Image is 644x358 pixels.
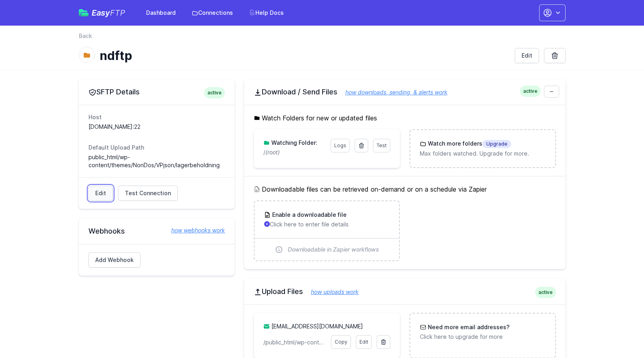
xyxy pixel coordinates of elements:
dd: public_html/wp-content/themes/NonDos/VPjson/lagerbeholdning [88,153,225,169]
h2: Upload Files [254,287,556,296]
h3: Watching Folder: [270,139,317,147]
a: Enable a downloadable file Click here to enter file details Downloadable in Zapier workflows [255,201,399,260]
h3: Need more email addresses? [426,323,510,331]
dt: Host [88,113,225,121]
p: /public_html/wp-content/themes/NonDos/VPjson [263,338,326,346]
a: how uploads work [303,288,359,295]
span: Easy [92,9,125,17]
a: Test [373,139,390,152]
img: easyftp_logo.png [79,9,88,16]
p: / [263,148,326,156]
span: Test [377,142,387,148]
iframe: Drift Widget Chat Controller [604,318,634,348]
span: active [520,86,541,97]
h3: Watch more folders [426,140,511,148]
a: Edit [515,48,539,63]
a: how webhooks work [163,226,225,234]
p: Max folders watched. Upgrade for more. [420,150,545,158]
i: (root) [265,149,280,156]
nav: Breadcrumb [79,32,566,45]
a: Dashboard [141,6,181,20]
a: EasyFTP [79,9,125,17]
p: Click here to enter file details [264,220,389,228]
a: Back [79,32,92,40]
span: active [204,87,225,98]
span: Downloadable in Zapier workflows [288,246,379,254]
a: Test Connection [118,186,178,201]
span: active [535,287,556,298]
a: Add Webhook [88,252,140,268]
a: how downloads, sending, & alerts work [337,89,447,96]
a: Help Docs [244,6,289,20]
a: Edit [88,186,113,201]
h2: SFTP Details [88,87,225,97]
p: Click here to upgrade for more [420,333,545,341]
h2: Webhooks [88,226,225,236]
a: Connections [187,6,238,20]
a: Copy [331,335,351,349]
h2: Download / Send Files [254,87,556,97]
dt: Default Upload Path [88,144,225,152]
h5: Watch Folders for new or updated files [254,113,556,123]
a: Edit [356,335,372,349]
span: Test Connection [125,189,171,197]
dd: [DOMAIN_NAME]:22 [88,123,225,131]
h3: Enable a downloadable file [271,211,347,219]
h5: Downloadable files can be retrieved on-demand or on a schedule via Zapier [254,184,556,194]
h1: ndftp [100,48,508,63]
span: Upgrade [482,140,511,148]
a: [EMAIL_ADDRESS][DOMAIN_NAME] [271,323,363,330]
a: Logs [331,139,350,152]
a: Need more email addresses? Click here to upgrade for more [410,314,555,350]
a: Watch more foldersUpgrade Max folders watched. Upgrade for more. [410,130,555,167]
span: FTP [110,8,125,18]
